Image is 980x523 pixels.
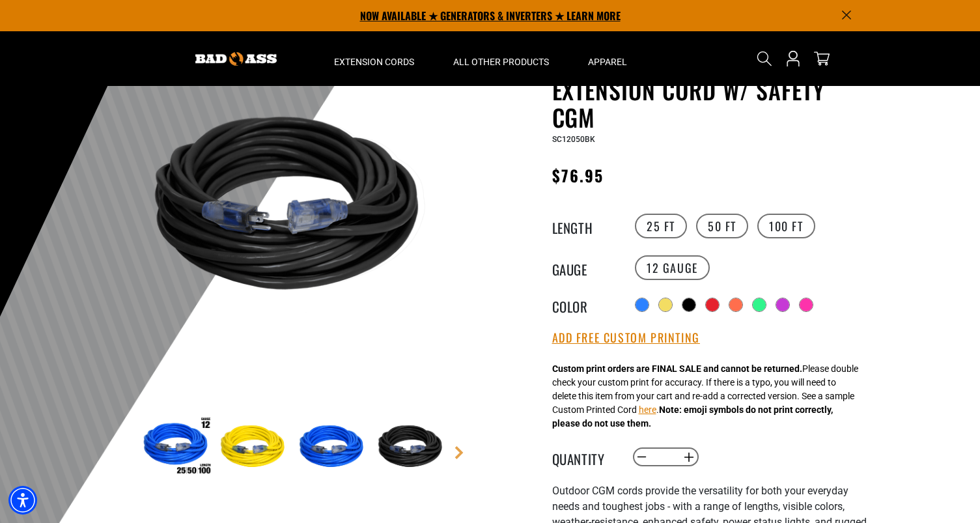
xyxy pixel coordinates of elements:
[757,214,815,238] label: 100 FT
[315,31,434,86] summary: Extension Cords
[552,135,595,144] span: SC12050BK
[783,31,804,86] a: Open this option
[552,163,604,187] span: $76.95
[635,255,710,280] label: 12 Gauge
[195,52,277,66] img: Bad Ass Extension Cords
[552,49,871,131] h1: Outdoor Dual Lighted Extension Cord w/ Safety CGM
[552,296,617,313] legend: Color
[296,410,371,485] img: Blue
[754,48,775,69] summary: Search
[334,56,414,68] span: Extension Cords
[552,362,858,431] div: Please double check your custom print for accuracy. If there is a typo, you will need to delete t...
[552,218,617,234] legend: Length
[552,363,802,374] strong: Custom print orders are FINAL SALE and cannot be returned.
[552,259,617,276] legend: Gauge
[696,214,748,238] label: 50 FT
[374,410,450,485] img: Black
[552,331,700,345] button: Add Free Custom Printing
[138,51,452,365] img: Black
[8,486,37,515] div: Accessibility Menu
[453,56,549,68] span: All Other Products
[217,410,292,485] img: Yellow
[639,403,656,417] button: here
[434,31,568,86] summary: All Other Products
[588,56,627,68] span: Apparel
[552,449,617,466] label: Quantity
[568,31,647,86] summary: Apparel
[453,446,466,459] a: Next
[552,404,833,429] strong: Note: emoji symbols do not print correctly, please do not use them.
[811,51,832,66] a: cart
[635,214,687,238] label: 25 FT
